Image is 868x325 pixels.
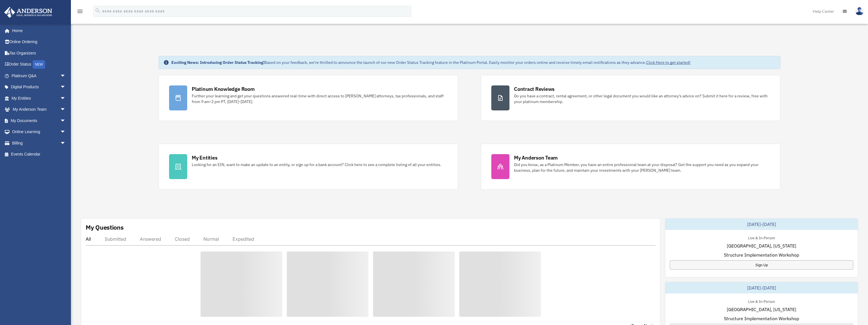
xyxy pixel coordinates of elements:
a: My Anderson Teamarrow_drop_down [4,104,74,115]
span: arrow_drop_down [60,81,71,93]
a: Events Calendar [4,149,74,160]
a: Online Learningarrow_drop_down [4,126,74,138]
img: Anderson Advisors Platinum Portal [3,7,54,18]
a: Click Here to get started! [646,60,690,65]
a: Billingarrow_drop_down [4,137,74,149]
span: arrow_drop_down [60,115,71,127]
a: My Entitiesarrow_drop_down [4,93,74,104]
div: All [86,236,91,242]
div: My Questions [86,223,124,232]
div: My Anderson Team [514,154,558,161]
span: Structure Implementation Workshop [724,251,799,258]
span: [GEOGRAPHIC_DATA], [US_STATE] [727,242,796,249]
div: My Entities [192,154,217,161]
a: Digital Productsarrow_drop_down [4,81,74,93]
img: User Pic [855,7,864,15]
div: Submitted [105,236,126,242]
a: Tax Organizers [4,47,74,59]
a: Order StatusNEW [4,59,74,70]
div: Contract Reviews [514,85,555,93]
div: NEW [33,60,45,69]
span: arrow_drop_down [60,93,71,104]
span: [GEOGRAPHIC_DATA], [US_STATE] [727,306,796,313]
a: Home [4,25,71,36]
span: arrow_drop_down [60,137,71,149]
div: Live & In-Person [743,298,779,304]
div: Do you have a contract, rental agreement, or other legal document you would like an attorney's ad... [514,93,770,104]
strong: Exciting News: Introducing Order Status Tracking! [171,60,264,65]
div: Did you know, as a Platinum Member, you have an entire professional team at your disposal? Get th... [514,162,770,173]
div: Based on your feedback, we're thrilled to announce the launch of our new Order Status Tracking fe... [171,60,690,65]
a: Platinum Knowledge Room Further your learning and get your questions answered real-time with dire... [159,75,458,121]
a: Contract Reviews Do you have a contract, rental agreement, or other legal document you would like... [481,75,780,121]
a: Online Ordering [4,36,74,48]
div: Answered [140,236,161,242]
div: [DATE]-[DATE] [665,219,858,230]
a: My Entities Looking for an EIN, want to make an update to an entity, or sign up for a bank accoun... [159,144,458,190]
a: menu [77,10,83,15]
div: Platinum Knowledge Room [192,85,255,93]
span: arrow_drop_down [60,70,71,82]
span: arrow_drop_down [60,104,71,116]
div: Expedited [233,236,254,242]
i: menu [77,8,83,15]
a: My Documentsarrow_drop_down [4,115,74,126]
a: Sign Up [670,260,853,270]
div: Normal [203,236,219,242]
div: Looking for an EIN, want to make an update to an entity, or sign up for a bank account? Click her... [192,162,441,167]
a: My Anderson Team Did you know, as a Platinum Member, you have an entire professional team at your... [481,144,780,190]
a: Platinum Q&Aarrow_drop_down [4,70,74,81]
div: Closed [175,236,190,242]
span: arrow_drop_down [60,126,71,138]
div: Live & In-Person [743,234,779,240]
div: [DATE]-[DATE] [665,282,858,293]
span: Structure Implementation Workshop [724,315,799,322]
i: search [95,8,101,14]
div: Further your learning and get your questions answered real-time with direct access to [PERSON_NAM... [192,93,448,104]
